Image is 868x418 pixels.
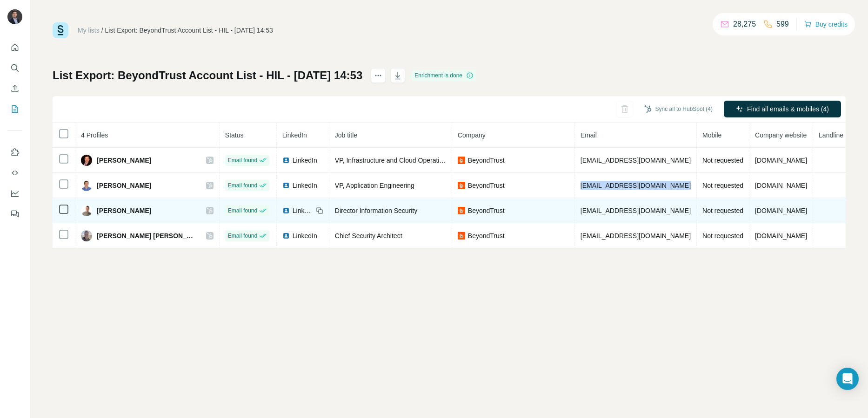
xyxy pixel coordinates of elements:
[105,26,273,35] div: List Export: BeyondTrust Account List - HIL - [DATE] 14:53
[7,164,22,181] button: Use Surfe API
[7,206,22,222] button: Feedback
[81,180,92,191] img: Avatar
[293,206,313,215] span: LinkedIn
[747,104,829,114] span: Find all emails & mobiles (4)
[97,181,151,190] span: [PERSON_NAME]
[7,101,22,117] button: My lists
[458,232,465,240] img: company-logo
[724,101,841,117] button: Find all emails & mobiles (4)
[81,205,92,216] img: Avatar
[638,102,719,116] button: Sync all to HubSpot (4)
[581,182,691,189] span: [EMAIL_ADDRESS][DOMAIN_NAME]
[581,157,691,164] span: [EMAIL_ADDRESS][DOMAIN_NAME]
[335,207,417,214] span: Director Information Security
[702,232,743,240] span: Not requested
[282,232,290,240] img: LinkedIn logo
[293,156,317,165] span: LinkedIn
[458,207,465,214] img: company-logo
[581,232,691,240] span: [EMAIL_ADDRESS][DOMAIN_NAME]
[836,368,859,390] div: Open Intercom Messenger
[335,182,414,189] span: VP, Application Engineering
[755,157,807,164] span: [DOMAIN_NAME]
[335,157,450,164] span: VP, Infrastructure and Cloud Operations
[581,207,691,214] span: [EMAIL_ADDRESS][DOMAIN_NAME]
[702,207,743,214] span: Not requested
[293,231,317,240] span: LinkedIn
[468,206,505,215] span: BeyondTrust
[819,131,843,139] span: Landline
[755,207,807,214] span: [DOMAIN_NAME]
[335,232,402,240] span: Chief Security Architect
[702,157,743,164] span: Not requested
[468,181,505,190] span: BeyondTrust
[97,156,151,165] span: [PERSON_NAME]
[7,9,22,24] img: Avatar
[225,131,244,139] span: Status
[97,206,151,215] span: [PERSON_NAME]
[458,131,486,139] span: Company
[7,185,22,202] button: Dashboard
[776,19,789,30] p: 599
[7,60,22,76] button: Search
[282,207,290,214] img: LinkedIn logo
[282,131,307,139] span: LinkedIn
[733,19,756,30] p: 28,275
[53,22,68,38] img: Surfe Logo
[458,182,465,189] img: company-logo
[804,18,848,31] button: Buy credits
[81,155,92,166] img: Avatar
[412,70,476,81] div: Enrichment is done
[755,131,807,139] span: Company website
[228,156,257,164] span: Email found
[458,157,465,164] img: company-logo
[81,131,108,139] span: 4 Profiles
[228,181,257,190] span: Email found
[81,230,92,241] img: Avatar
[282,182,290,189] img: LinkedIn logo
[702,182,743,189] span: Not requested
[755,232,807,240] span: [DOMAIN_NAME]
[228,206,257,215] span: Email found
[97,231,197,240] span: [PERSON_NAME] [PERSON_NAME]
[371,68,386,83] button: actions
[755,182,807,189] span: [DOMAIN_NAME]
[101,26,103,35] li: /
[7,39,22,56] button: Quick start
[335,131,357,139] span: Job title
[293,181,317,190] span: LinkedIn
[282,157,290,164] img: LinkedIn logo
[468,231,505,240] span: BeyondTrust
[228,232,257,240] span: Email found
[53,68,362,83] h1: List Export: BeyondTrust Account List - HIL - [DATE] 14:53
[7,144,22,161] button: Use Surfe on LinkedIn
[468,156,505,165] span: BeyondTrust
[581,131,597,139] span: Email
[78,27,100,34] a: My lists
[702,131,721,139] span: Mobile
[7,80,22,97] button: Enrich CSV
